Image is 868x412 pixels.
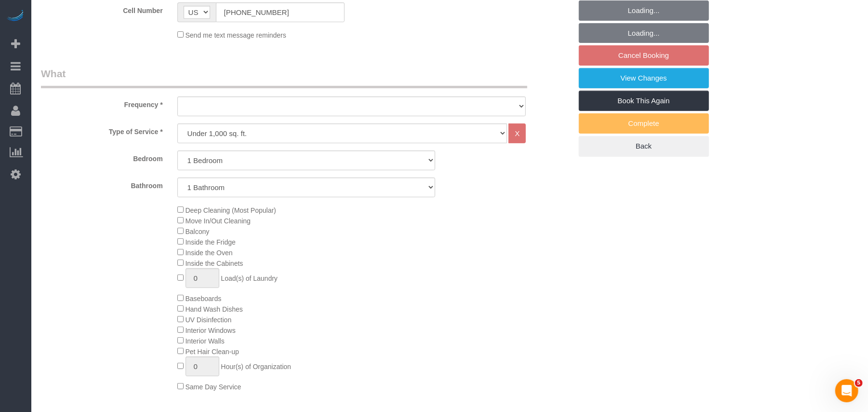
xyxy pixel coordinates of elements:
label: Frequency * [34,96,170,110]
span: Inside the Fridge [186,238,236,246]
span: Hour(s) of Organization [221,363,291,371]
span: Interior Walls [186,337,225,345]
iframe: Intercom live chat [835,379,858,402]
legend: What [41,67,527,88]
span: Baseboards [186,295,222,302]
span: UV Disinfection [186,316,232,324]
span: Interior Windows [186,327,236,334]
label: Type of Service * [34,124,170,137]
span: Balcony [186,228,210,235]
span: Inside the Cabinets [186,260,243,267]
a: View Changes [579,68,709,88]
span: Move In/Out Cleaning [186,217,251,225]
label: Cell Number [34,2,170,15]
label: Bedroom [34,151,170,164]
span: Hand Wash Dishes [186,305,243,313]
span: Pet Hair Clean-up [186,348,239,356]
span: Deep Cleaning (Most Popular) [186,206,276,214]
span: Send me text message reminders [186,31,286,39]
a: Back [579,136,709,156]
a: Book This Again [579,91,709,111]
input: Cell Number [216,2,345,22]
img: Automaid Logo [6,10,25,23]
span: 5 [855,379,863,387]
span: Same Day Service [186,383,241,391]
span: Load(s) of Laundry [221,275,278,282]
label: Bathroom [34,178,170,191]
span: Inside the Oven [186,249,233,257]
